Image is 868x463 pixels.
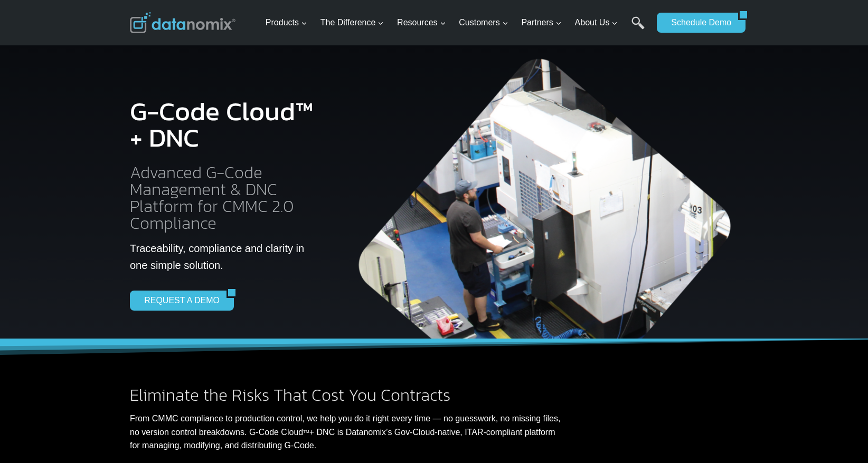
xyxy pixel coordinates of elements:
[320,16,384,30] span: The Difference
[266,16,307,30] span: Products
[631,16,645,40] a: Search
[521,16,561,30] span: Partners
[130,240,318,274] p: Traceability, compliance and clarity in one simple solution.
[130,291,227,311] a: REQUEST A DEMO
[657,13,738,33] a: Schedule Demo
[303,429,309,434] sup: TM
[130,12,235,33] img: Datanomix
[261,6,652,40] nav: Primary Navigation
[130,164,318,231] h2: Advanced G-Code Management & DNC Platform for CMMC 2.0 Compliance
[130,412,561,452] p: From CMMC compliance to production control, we help you do it right every time — no guesswork, no...
[575,16,618,30] span: About Us
[459,16,508,30] span: Customers
[130,387,561,403] h2: Eliminate the Risks That Cost You Contracts
[130,98,318,151] h1: G-Code Cloud™ + DNC
[397,16,446,30] span: Resources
